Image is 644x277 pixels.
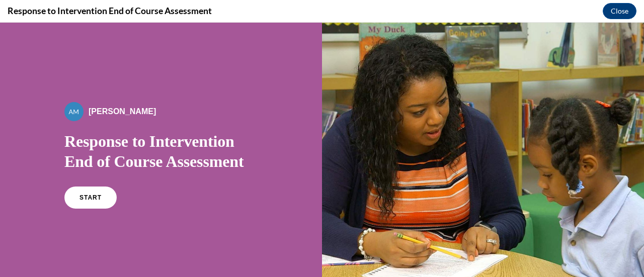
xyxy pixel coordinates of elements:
[64,109,258,149] h1: Response to Intervention End of Course Assessment
[8,5,212,17] h4: Response to Intervention End of Course Assessment
[79,171,102,178] span: START
[64,164,117,186] a: START
[603,3,636,19] button: Close
[89,84,156,93] span: [PERSON_NAME]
